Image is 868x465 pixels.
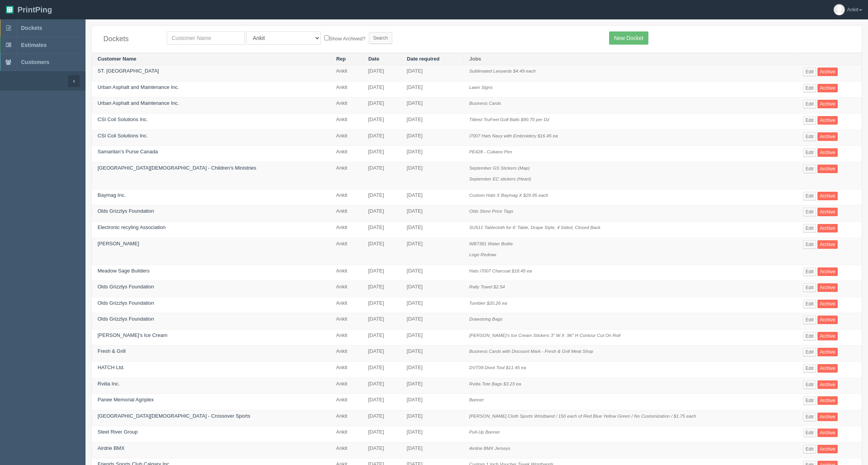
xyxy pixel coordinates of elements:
[330,378,362,394] td: Ankit
[469,316,503,321] i: Drawstring Bags
[362,281,401,297] td: [DATE]
[98,364,124,370] a: HATCH Ltd.
[401,81,463,97] td: [DATE]
[803,84,816,92] a: Edit
[98,413,250,419] a: [GEOGRAPHIC_DATA][DEMOGRAPHIC_DATA] - Crossover Sports
[362,265,401,281] td: [DATE]
[469,101,501,106] i: Business Cards
[98,429,138,435] a: Steel River Group
[401,345,463,362] td: [DATE]
[803,100,816,108] a: Edit
[469,208,513,213] i: Olds Store Price Tags
[368,56,379,62] a: Date
[98,84,179,90] a: Urban Asphalt and Maintenance Inc.
[362,146,401,162] td: [DATE]
[21,59,49,65] span: Customers
[803,445,816,453] a: Edit
[803,380,816,389] a: Edit
[330,329,362,345] td: Ankit
[401,442,463,458] td: [DATE]
[330,162,362,189] td: Ankit
[330,205,362,222] td: Ankit
[803,267,816,276] a: Edit
[330,97,362,114] td: Ankit
[362,162,401,189] td: [DATE]
[103,35,155,43] h4: Dockets
[469,349,593,354] i: Business Cards with Discount Mark - Fresh & Grill Meat Shop
[330,65,362,82] td: Ankit
[98,268,150,274] a: Meadow Sage Builders
[6,6,14,14] img: logo-3e63b451c926e2ac314895c53de4908e5d424f24456219fb08d385ab2e579770.png
[98,445,124,451] a: Airdrie BMX
[330,394,362,410] td: Ankit
[401,146,463,162] td: [DATE]
[469,241,513,246] i: WB7381 Water Bottle
[817,380,838,389] a: Archive
[817,283,838,292] a: Archive
[469,133,558,138] i: i7007 Hats Navy with Embroidery $16.45 ea
[362,410,401,426] td: [DATE]
[803,364,816,373] a: Edit
[362,345,401,362] td: [DATE]
[330,345,362,362] td: Ankit
[98,381,120,387] a: Rviita Inc.
[817,148,838,157] a: Archive
[469,397,484,402] i: Banner
[401,162,463,189] td: [DATE]
[803,68,816,76] a: Edit
[330,189,362,205] td: Ankit
[362,221,401,238] td: [DATE]
[803,283,816,292] a: Edit
[817,224,838,232] a: Archive
[401,426,463,442] td: [DATE]
[817,267,838,276] a: Archive
[401,378,463,394] td: [DATE]
[362,297,401,313] td: [DATE]
[817,348,838,356] a: Archive
[98,316,154,322] a: Olds Grizzlys Foundation
[98,68,159,74] a: ST. [GEOGRAPHIC_DATA]
[817,240,838,249] a: Archive
[401,114,463,130] td: [DATE]
[817,208,838,216] a: Archive
[401,205,463,222] td: [DATE]
[98,192,126,198] a: Baymag Inc.
[817,165,838,173] a: Archive
[803,240,816,249] a: Edit
[401,297,463,313] td: [DATE]
[407,56,440,62] a: Date required
[469,117,549,122] i: Titleist TruFeel Golf Balls $90.70 per Dz
[469,413,696,418] i: [PERSON_NAME] Cloth Sports Wristband / 150 each of Red Blue Yellow Green / No Customization / $1....
[401,189,463,205] td: [DATE]
[817,364,838,373] a: Archive
[330,426,362,442] td: Ankit
[401,329,463,345] td: [DATE]
[98,348,126,354] a: Fresh & Grill
[330,146,362,162] td: Ankit
[401,238,463,265] td: [DATE]
[98,56,136,62] a: Customer Name
[98,332,167,338] a: [PERSON_NAME]'s Ice Cream
[803,224,816,232] a: Edit
[803,348,816,356] a: Edit
[401,313,463,330] td: [DATE]
[803,316,816,324] a: Edit
[336,56,346,62] a: Rep
[609,31,648,45] a: New Docket
[98,133,148,139] a: CSI Coil Solutions Inc.
[803,300,816,308] a: Edit
[817,300,838,308] a: Archive
[330,81,362,97] td: Ankit
[469,68,536,73] i: Sublimated Lanyards $4.49 each
[469,252,496,257] i: Logo Redraw
[98,284,154,290] a: Olds Grizzlys Foundation
[362,205,401,222] td: [DATE]
[803,132,816,141] a: Edit
[469,365,526,370] i: DVT09 Divot Tool $11.45 ea
[469,284,505,289] i: Rally Towel $2.54
[817,116,838,125] a: Archive
[369,32,392,44] input: Search
[324,35,329,40] input: Show Archived?
[362,130,401,146] td: [DATE]
[469,268,532,273] i: Hats i7007 Charcoal $18.45 ea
